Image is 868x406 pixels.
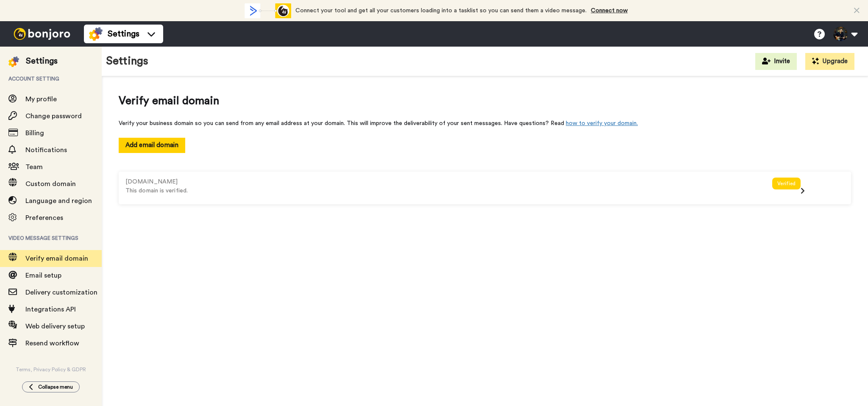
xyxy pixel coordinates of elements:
span: Resend workflow [25,340,79,347]
img: bj-logo-header-white.svg [10,28,74,40]
span: Preferences [25,214,63,221]
div: Settings [26,55,58,67]
span: Change password [25,113,82,120]
div: Verify your business domain so you can send from any email address at your domain. This will impr... [119,119,851,128]
span: Language and region [25,197,92,204]
div: [DOMAIN_NAME] [125,178,772,186]
span: Custom domain [25,181,76,187]
button: Add email domain [119,138,185,153]
span: Connect your tool and get all your customers loading into a tasklist so you can send them a video... [295,8,587,14]
div: animation [245,3,291,18]
img: settings-colored.svg [8,56,19,67]
span: Settings [108,28,139,40]
span: Email setup [25,272,61,279]
span: Delivery customization [25,289,97,296]
span: Web delivery setup [25,323,85,330]
span: Integrations API [25,306,76,313]
a: Connect now [591,8,628,14]
span: Verify email domain [25,255,88,262]
div: Verified [772,178,801,189]
img: settings-colored.svg [89,27,103,41]
h1: Settings [106,55,148,67]
span: Notifications [25,147,67,153]
a: how to verify your domain. [566,120,638,126]
a: [DOMAIN_NAME]This domain is verified.Verified [125,178,844,185]
span: Collapse menu [38,384,73,390]
span: Team [25,164,43,170]
p: This domain is verified. [125,186,772,195]
span: Verify email domain [119,93,851,109]
button: Invite [755,53,797,70]
span: Billing [25,130,44,136]
button: Collapse menu [22,381,80,392]
button: Upgrade [805,53,854,70]
span: My profile [25,96,57,103]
